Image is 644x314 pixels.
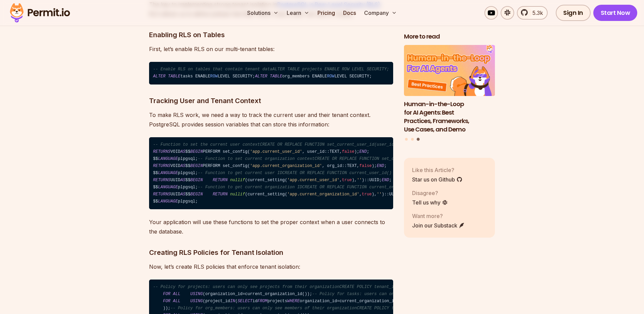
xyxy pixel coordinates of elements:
span: FOR [163,292,170,296]
span: BEGIN [190,164,203,168]
button: Solutions [244,6,281,20]
span: -- Policy for tasks: users can only see tasks from projects in their organizationCREATE POLICY te... [312,292,628,296]
a: Start Now [593,5,638,21]
span: ALTER [153,74,166,79]
h3: Creating RLS Policies for Tenant Isolation [149,247,393,258]
h3: Enabling RLS on Tables [149,29,393,40]
code: VOID $$ PERFORM set_config( , user_id::TEXT, ); ; $$ plpgsql; VOID $$ PERFORM set_config( , org_i... [149,137,393,210]
a: Docs [340,6,359,20]
a: Join our Substack [412,221,465,230]
span: RETURNS [153,164,170,168]
p: Want more? [412,212,465,220]
a: Pricing [315,6,338,20]
span: -- Policy for projects: users can only see projects from their organizationCREATE POLICY tenant_i... [153,285,461,289]
img: Permit logo [7,1,73,24]
a: Tell us why [412,198,448,207]
img: Human-in-the-Loop for AI Agents: Best Practices, Frameworks, Use Cases, and Demo [404,45,495,96]
span: AS [181,149,186,154]
button: Go to slide 1 [405,138,408,141]
span: BEGIN [190,178,203,183]
span: true [362,192,372,197]
span: AS [181,164,186,168]
span: RETURNS [153,149,170,154]
span: false [342,149,355,154]
span: END [359,149,367,154]
span: AS [181,192,186,197]
a: Sign In [556,5,591,21]
span: BEGIN [190,192,203,197]
div: Posts [404,45,495,142]
span: END [382,178,389,183]
span: WHERE [287,299,300,304]
span: ALL [173,299,181,304]
span: ROW [327,74,334,79]
p: Like this Article? [412,166,462,174]
li: 3 of 3 [404,45,495,134]
span: TABLE [270,74,282,79]
span: nullif [230,178,245,183]
span: 'app.current_organization_id' [250,164,322,168]
span: 5.3k [528,9,543,17]
span: 'app.current_user_id' [287,178,339,183]
a: Human-in-the-Loop for AI Agents: Best Practices, Frameworks, Use Cases, and DemoHuman-in-the-Loop... [404,45,495,134]
span: RETURN [213,192,228,197]
button: Go to slide 2 [411,138,414,141]
span: -- Function to get current user IDCREATE OR REPLACE FUNCTION current_user_id() [198,171,391,175]
span: AS [181,178,186,183]
a: 5.3k [517,6,548,20]
p: First, let’s enable RLS on our multi-tenant tables: [149,44,393,54]
span: -- Function to get current organization IDCREATE OR REPLACE FUNCTION current_organization_id() [198,185,431,190]
span: FROM [258,299,267,304]
span: ALTER [255,74,267,79]
p: To make RLS work, we need a way to track the current user and their tenant context. PostgreSQL pr... [149,110,393,129]
span: RETURNS [153,178,170,183]
button: Learn [284,6,312,20]
span: RETURN [213,178,228,183]
span: -- Function to set current organization contextCREATE OR REPLACE FUNCTION set_current_organizatio... [198,156,481,161]
span: nullif [230,192,245,197]
p: Now, let’s create RLS policies that enforce tenant isolation: [149,262,393,271]
span: USING [190,292,203,296]
span: FOR [163,299,170,304]
p: Your application will use these functions to set the proper context when a user connects to the d... [149,217,393,236]
span: -- Function to set the current user contextCREATE OR REPLACE FUNCTION set_current_user_id(user_id... [153,142,409,147]
span: -- Policy for org_members: users can only see members of their organizationCREATE POLICY tenant_i... [170,306,486,311]
span: 'app.current_user_id' [250,149,302,154]
span: BEGIN [190,149,203,154]
a: Star us on Github [412,175,462,184]
button: Company [361,6,400,20]
span: IN [230,299,235,304]
span: ROW [210,74,218,79]
span: END [377,164,384,168]
span: LANGUAGE [158,199,178,204]
span: true [342,178,352,183]
span: ALL [173,292,181,296]
h3: Human-in-the-Loop for AI Agents: Best Practices, Frameworks, Use Cases, and Demo [404,100,495,134]
span: LANGUAGE [158,185,178,190]
span: 'app.current_organization_id' [287,192,359,197]
span: LANGUAGE [158,171,178,175]
span: LANGUAGE [158,156,178,161]
span: false [359,164,372,168]
span: = [337,299,339,304]
span: -- Enable RLS on tables that contain tenant dataALTER TABLE projects ENABLE ROW LEVEL SECURITY; [153,67,389,72]
span: '' [377,192,382,197]
span: SELECT [238,299,253,304]
span: RETURNS [153,192,170,197]
span: USING [190,299,203,304]
h2: More to read [404,32,495,41]
code: tasks ENABLE LEVEL SECURITY; org_members ENABLE LEVEL SECURITY; [149,62,393,84]
span: TABLE [168,74,181,79]
span: = [242,292,245,296]
button: Go to slide 3 [417,138,420,141]
span: '' [357,178,362,183]
p: Disagree? [412,189,448,197]
h3: Tracking User and Tenant Context [149,95,393,106]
